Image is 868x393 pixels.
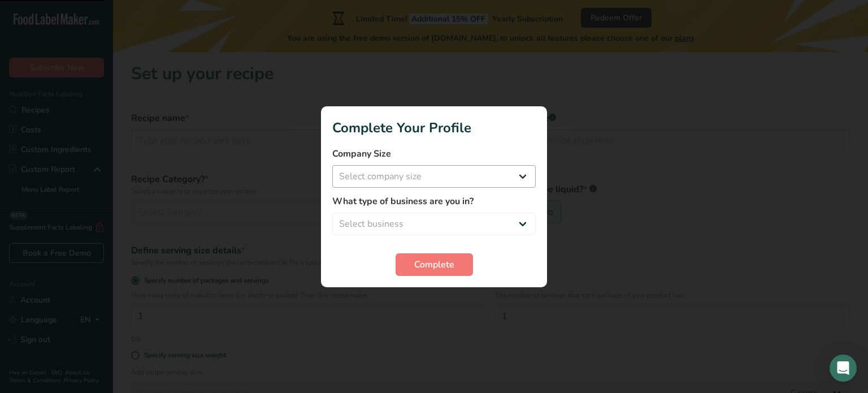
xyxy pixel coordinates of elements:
label: Company Size [332,147,536,161]
h1: Complete Your Profile [332,118,536,138]
button: Complete [396,253,473,276]
label: What type of business are you in? [332,195,536,208]
span: Complete [414,258,454,271]
div: Open Intercom Messenger [830,355,857,382]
